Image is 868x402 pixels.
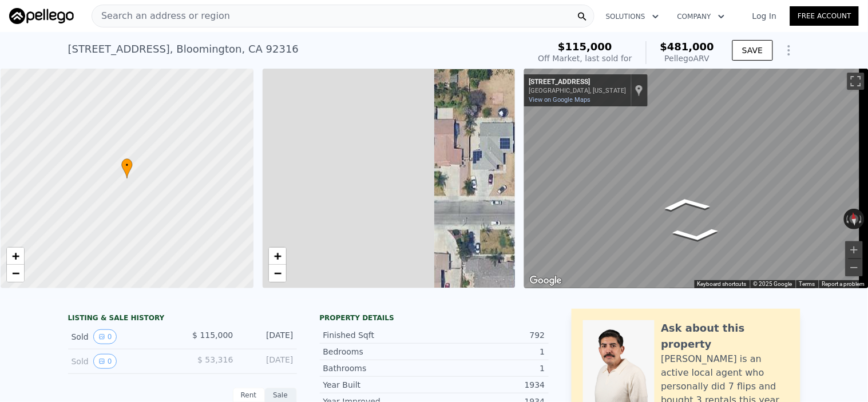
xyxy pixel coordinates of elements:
[323,363,434,374] div: Bathrooms
[434,329,545,341] div: 792
[121,160,133,170] span: •
[434,363,545,374] div: 1
[558,41,612,53] span: $115,000
[68,313,297,325] div: LISTING & SALE HISTORY
[661,320,789,352] div: Ask about this property
[320,313,549,323] div: Property details
[844,209,850,229] button: Rotate counterclockwise
[274,249,281,263] span: +
[846,241,863,258] button: Zoom in
[660,53,715,64] div: Pellego ARV
[434,346,545,357] div: 1
[92,9,230,23] span: Search an address or region
[649,194,724,215] path: Go North, Spruce Ave
[243,354,294,369] div: [DATE]
[72,354,173,369] div: Sold
[529,87,626,94] div: [GEOGRAPHIC_DATA], [US_STATE]
[192,331,233,340] span: $ 115,000
[93,329,117,344] button: View historical data
[323,379,434,391] div: Year Built
[849,208,859,230] button: Reset the view
[660,41,715,53] span: $481,000
[822,281,865,287] a: Report a problem
[697,280,747,288] button: Keyboard shortcuts
[12,266,19,280] span: −
[243,329,294,344] div: [DATE]
[7,265,24,282] a: Zoom out
[197,355,233,364] span: $ 53,316
[529,96,590,104] a: View on Google Maps
[323,346,434,357] div: Bedrooms
[538,53,632,64] div: Off Market, last sold for
[660,225,734,246] path: Go South, Spruce Ave
[274,266,281,280] span: −
[847,73,865,90] button: Toggle fullscreen view
[799,281,815,287] a: Terms (opens in new tab)
[739,10,790,22] a: Log In
[527,273,565,288] img: Google
[323,329,434,341] div: Finished Sqft
[790,6,859,26] a: Free Account
[93,354,117,369] button: View historical data
[778,39,800,62] button: Show Options
[9,8,74,24] img: Pellego
[754,281,792,287] span: © 2025 Google
[859,209,865,229] button: Rotate clockwise
[12,249,19,263] span: +
[68,41,299,57] div: [STREET_ADDRESS] , Bloomington , CA 92316
[72,329,173,344] div: Sold
[668,6,734,27] button: Company
[846,259,863,276] button: Zoom out
[527,273,565,288] a: Open this area in Google Maps (opens a new window)
[434,379,545,391] div: 1934
[732,40,772,61] button: SAVE
[635,84,643,97] a: Show location on map
[7,248,24,265] a: Zoom in
[269,265,286,282] a: Zoom out
[269,248,286,265] a: Zoom in
[121,158,133,178] div: •
[597,6,668,27] button: Solutions
[529,78,626,87] div: [STREET_ADDRESS]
